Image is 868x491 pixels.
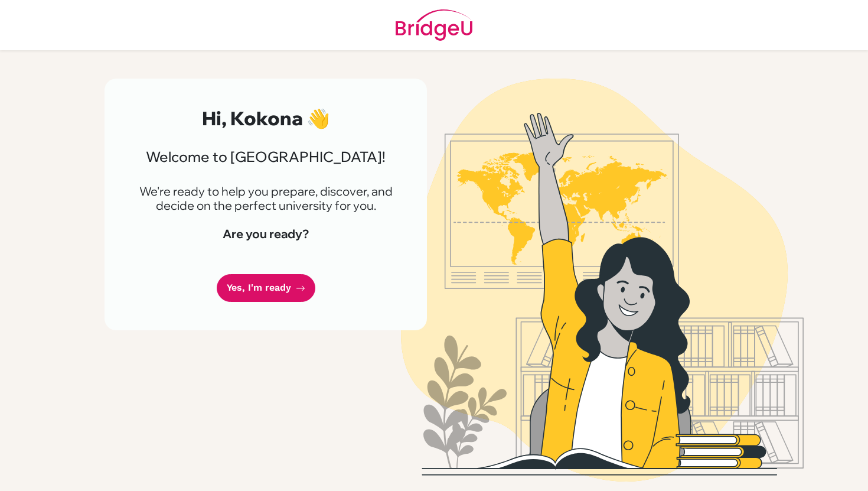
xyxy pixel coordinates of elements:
a: Yes, I'm ready [217,274,315,302]
h2: Hi, Kokona 👋 [133,107,399,129]
h4: Are you ready? [133,227,399,241]
h3: Welcome to [GEOGRAPHIC_DATA]! [133,148,399,165]
p: We're ready to help you prepare, discover, and decide on the perfect university for you. [133,184,399,213]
